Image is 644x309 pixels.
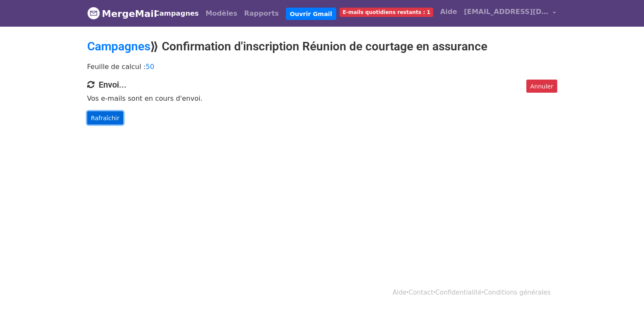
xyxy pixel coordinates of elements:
[435,289,482,296] a: Confidentialité
[437,3,460,20] a: Aide
[409,289,433,296] a: Contact
[336,3,437,20] a: E-mails quotidiens restants : 1
[484,289,550,296] a: Conditions générales
[461,3,560,23] a: [EMAIL_ADDRESS][DOMAIN_NAME]
[202,5,240,22] a: Modèles
[602,268,644,309] div: Widget de chat
[290,10,332,17] font: Ouvrir Gmail
[146,63,154,71] a: 50
[464,8,596,16] font: [EMAIL_ADDRESS][DOMAIN_NAME]
[87,39,150,53] a: Campagnes
[99,80,127,90] font: Envoi...
[602,268,644,309] iframe: Widget de discussion
[244,9,279,17] font: Rapports
[155,9,199,17] font: Campagnes
[205,9,237,17] font: Modèles
[526,80,557,93] a: Annuler
[440,8,457,16] font: Aide
[433,289,435,296] font: ·
[530,83,553,89] font: Annuler
[482,289,484,296] font: ·
[87,94,203,102] font: Vos e-mails sont en cours d'envoi.
[343,9,430,15] font: E-mails quotidiens restants : 1
[87,111,123,125] a: Rafraîchir
[150,39,487,53] font: ⟫ Confirmation d'inscription Réunion de courtage en assurance
[240,5,282,22] a: Rapports
[151,5,202,22] a: Campagnes
[87,7,100,19] img: Logo MergeMail
[286,8,337,20] a: Ouvrir Gmail
[91,114,119,121] font: Rafraîchir
[406,289,409,296] font: ·
[392,289,406,296] a: Aide
[102,8,157,19] font: MergeMail
[87,5,144,22] a: MergeMail
[87,63,146,71] font: Feuille de calcul :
